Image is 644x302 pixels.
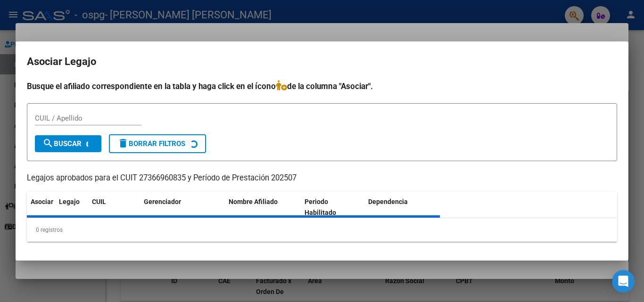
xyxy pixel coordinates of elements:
[364,192,440,223] datatable-header-cell: Dependencia
[27,218,617,242] div: 0 registros
[27,53,617,71] h2: Asociar Legajo
[117,139,185,148] span: Borrar Filtros
[42,139,82,148] span: Buscar
[42,138,54,149] mat-icon: search
[59,198,80,205] span: Legajo
[35,135,101,152] button: Buscar
[612,270,635,293] div: Open Intercom Messenger
[117,138,129,149] mat-icon: delete
[140,192,225,223] datatable-header-cell: Gerenciador
[229,198,278,205] span: Nombre Afiliado
[27,172,617,184] p: Legajos aprobados para el CUIT 27366960835 y Período de Prestación 202507
[305,198,336,216] span: Periodo Habilitado
[31,198,53,205] span: Asociar
[109,134,206,153] button: Borrar Filtros
[225,192,301,223] datatable-header-cell: Nombre Afiliado
[27,80,617,92] h4: Busque el afiliado correspondiente en la tabla y haga click en el ícono de la columna "Asociar".
[368,198,408,205] span: Dependencia
[88,192,140,223] datatable-header-cell: CUIL
[55,192,88,223] datatable-header-cell: Legajo
[144,198,181,205] span: Gerenciador
[92,198,106,205] span: CUIL
[27,192,55,223] datatable-header-cell: Asociar
[301,192,364,223] datatable-header-cell: Periodo Habilitado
